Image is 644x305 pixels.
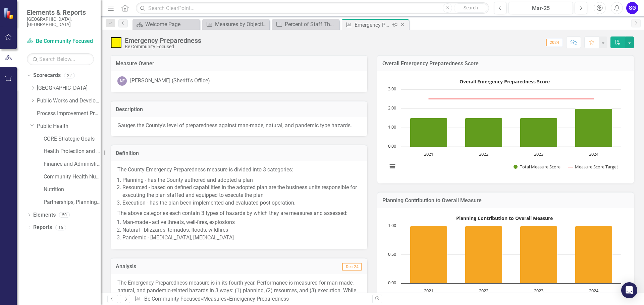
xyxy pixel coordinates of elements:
path: 2024, 1. Planning Contribution to Overall Measure. [575,226,612,284]
h3: Overall Emergency Preparedness Score [382,61,629,67]
text: 2023 [534,288,543,294]
li: Natural - blizzards, tornados, floods, wildfires [122,226,361,234]
a: Process Improvement Program [37,110,101,118]
span: Elements & Reports [27,8,94,16]
div: NF [117,76,127,86]
a: [GEOGRAPHIC_DATA] [37,84,101,92]
li: Execution - has the plan been implemented and evaluated post operation. [122,199,361,207]
text: Overall Emergency Preparedness Score [460,78,550,85]
text: 2.00 [388,105,396,111]
text: 2021 [424,288,433,294]
p: Gauges the County's level of preparedness against man-made, natural, and pandemic type hazards. [117,122,361,130]
h3: Planning Contribution to Overall Measure [382,198,629,204]
input: Search Below... [27,53,94,65]
li: Pandemic - [MEDICAL_DATA], [MEDICAL_DATA] [122,234,361,242]
a: Public Works and Development [37,97,101,105]
img: Caution [111,37,121,48]
div: 16 [55,225,66,230]
div: 22 [64,73,75,78]
text: 3.00 [388,86,396,92]
text: 0.00 [388,280,396,286]
button: SG [626,2,638,14]
button: Show Measure Score Target [568,164,619,170]
div: 50 [59,212,70,218]
li: Planning - has the County authored and adopted a plan [122,176,361,184]
button: Search [454,3,487,13]
input: Search ClearPoint... [136,2,489,14]
svg: Interactive chart [384,76,625,177]
li: Resourced - based on defined capabilities in the adopted plan are the business units responsible ... [122,184,361,199]
path: 2022, 1.5. Total Measure Score. [465,118,502,147]
path: 2022, 1. Planning Contribution to Overall Measure. [465,226,502,284]
h3: Description [116,106,362,112]
text: 2024 [589,288,599,294]
span: The above categories each contain 3 types of hazards by which they are measures and assessed: [117,210,347,216]
a: Reports [33,224,52,231]
a: Measures [203,296,226,302]
a: Partnerships, Planning, and Community Health Promotions [44,199,101,206]
a: Be Community Focused [144,296,201,302]
text: 2023 [534,151,543,157]
text: 2022 [479,288,488,294]
text: 0.00 [388,143,396,149]
div: Measures by Objective [215,20,268,28]
a: CORE Strategic Goals [44,135,101,143]
h3: Definition [116,150,362,156]
h3: Analysis [116,263,239,270]
a: Public Health [37,123,101,130]
a: Elements [33,211,56,219]
div: Emergency Preparedness [355,21,390,29]
path: 2021, 1. Planning Contribution to Overall Measure. [410,226,447,284]
div: Open Intercom Messenger [621,282,637,298]
span: Dec-24 [342,263,362,271]
a: Welcome Page [134,20,198,28]
path: 2021, 1.5. Total Measure Score. [410,118,447,147]
text: 2021 [424,151,433,157]
a: Be Community Focused [27,37,94,45]
p: The County Emergency Preparedness measure is divided into 3 categories: [117,166,361,175]
text: 0.50 [388,251,396,257]
a: Percent of Staff That Report Feeling Prepared or Very Prepared in Their Response Role [274,20,337,28]
a: Health Protection and Response [44,148,101,155]
div: Mar-25 [511,4,571,12]
text: 2022 [479,151,488,157]
span: Search [464,5,478,10]
div: Percent of Staff That Report Feeling Prepared or Very Prepared in Their Response Role [285,20,337,28]
path: 2024, 2. Total Measure Score. [575,108,612,147]
button: Show Total Measure Score [514,164,561,170]
button: Mar-25 [508,2,573,14]
div: Welcome Page [145,20,198,28]
text: 1.00 [388,222,396,228]
button: View chart menu, Overall Emergency Preparedness Score [388,162,397,171]
small: [GEOGRAPHIC_DATA], [GEOGRAPHIC_DATA] [27,16,94,27]
path: 2023, 1.5. Total Measure Score. [520,118,557,147]
text: Planning Contribution to Overall Measure [456,215,553,221]
text: 1.00 [388,124,396,130]
div: Be Community Focused [125,44,201,49]
a: Finance and Administration [44,160,101,168]
g: Total Measure Score, series 1 of 2. Bar series with 4 bars. [410,108,612,147]
h3: Measure Owner [116,61,362,67]
span: 2024 [546,39,562,46]
li: Man-made - active threats, well-fires, explosions [122,219,361,226]
div: Emergency Preparedness [229,296,289,302]
div: Overall Emergency Preparedness Score. Highcharts interactive chart. [384,76,627,177]
a: Scorecards [33,72,61,79]
g: Measure Score Target, series 2 of 2. Line with 4 data points. [428,97,595,100]
div: » » [135,295,367,303]
img: ClearPoint Strategy [3,8,15,19]
div: [PERSON_NAME] (Sheriff's Office) [130,77,210,85]
text: 2024 [589,151,599,157]
div: Emergency Preparedness [125,37,201,44]
a: Community Health Nursing [44,173,101,181]
a: Measures by Objective [204,20,268,28]
a: Nutrition [44,186,101,194]
path: 2023, 1. Planning Contribution to Overall Measure. [520,226,557,284]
